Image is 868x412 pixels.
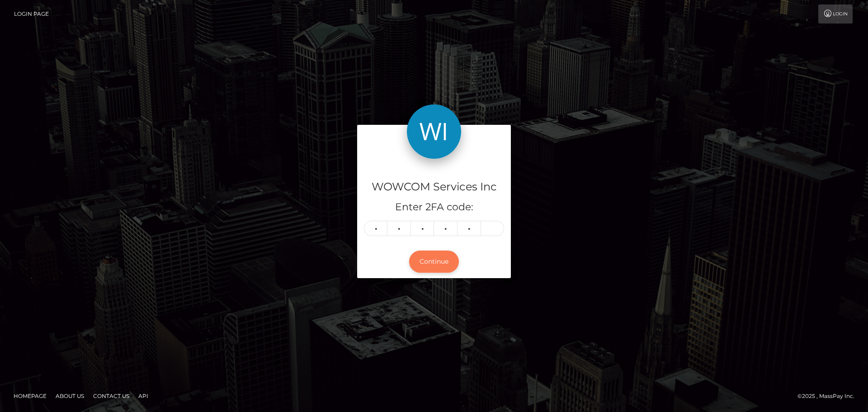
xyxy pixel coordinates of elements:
[52,389,88,403] a: About Us
[407,104,461,159] img: WOWCOM Services Inc
[409,251,459,273] button: Continue
[797,391,861,401] div: © 2025 , MassPay Inc.
[90,389,133,403] a: Contact Us
[10,389,50,403] a: Homepage
[364,200,504,214] h5: Enter 2FA code:
[14,5,49,24] a: Login Page
[135,389,152,403] a: API
[818,5,853,24] a: Login
[364,179,504,195] h4: WOWCOM Services Inc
